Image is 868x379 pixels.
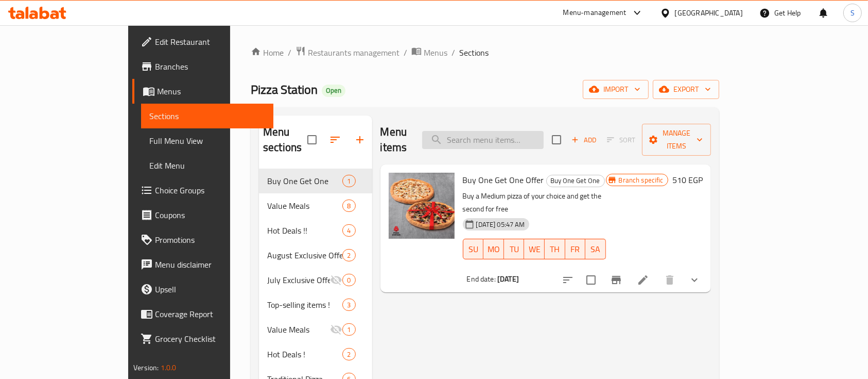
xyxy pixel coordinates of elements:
a: Grocery Checklist [132,326,273,351]
div: items [342,224,355,237]
span: Full Menu View [149,135,265,147]
span: Value Meals [267,200,342,212]
button: export [653,80,719,99]
h2: Menu items [380,124,410,155]
span: Sections [149,110,265,122]
svg: Inactive section [330,274,342,286]
span: Coverage Report [155,308,265,320]
div: Buy One Get One1 [259,169,372,193]
span: 1 [343,325,355,335]
span: 0 [343,275,355,285]
a: Menus [132,79,273,104]
span: FR [569,242,582,257]
span: Manage items [650,127,703,153]
a: Branches [132,54,273,79]
div: Hot Deals !2 [259,342,372,367]
button: Add [567,132,600,148]
div: items [342,175,355,187]
b: [DATE] [497,272,519,286]
button: MO [483,239,504,259]
span: Top-selling items ! [267,299,342,311]
a: Menus [411,46,447,59]
span: Add item [567,132,600,148]
button: SU [463,239,483,259]
button: TH [545,239,565,259]
a: Upsell [132,277,273,302]
div: items [342,323,355,336]
span: Grocery Checklist [155,333,265,345]
span: July Exclusive Offers [267,274,330,286]
a: Restaurants management [296,46,400,59]
span: Upsell [155,283,265,295]
span: Restaurants management [308,46,400,59]
button: SA [585,239,606,259]
span: Select section [546,129,567,151]
span: Select section first [600,132,642,148]
svg: Show Choices [688,274,701,286]
button: FR [565,239,586,259]
span: Value Meals [267,323,330,336]
span: 4 [343,226,355,236]
a: Coupons [132,203,273,227]
span: 1 [343,176,355,186]
span: S [850,7,855,19]
span: SA [589,242,602,257]
a: Edit menu item [637,274,649,286]
span: August Exclusive Offers [267,249,342,261]
li: / [404,46,407,59]
span: Edit Menu [149,159,265,172]
a: Edit Restaurant [132,29,273,54]
span: Hot Deals !! [267,224,342,237]
img: Buy One Get One Offer [389,173,455,239]
span: SU [467,242,479,257]
div: Buy One Get One [546,175,605,187]
span: Buy One Get One [267,175,342,187]
button: WE [524,239,545,259]
nav: breadcrumb [251,46,719,59]
div: Hot Deals !!4 [259,218,372,243]
div: items [342,348,355,360]
h6: 510 EGP [672,173,703,187]
span: Promotions [155,234,265,246]
span: Menus [157,85,265,97]
span: Version: [133,361,159,374]
div: Value Meals8 [259,193,372,218]
div: August Exclusive Offers2 [259,243,372,268]
span: MO [488,242,500,257]
div: Menu-management [563,7,627,19]
span: Choice Groups [155,184,265,196]
span: Hot Deals ! [267,348,342,360]
a: Full Menu View [141,128,273,153]
h2: Menu sections [263,124,307,155]
span: [DATE] 05:47 AM [472,220,529,229]
span: Sections [459,46,489,59]
span: Edit Restaurant [155,36,265,48]
span: 3 [343,300,355,310]
span: TH [549,242,561,257]
a: Sections [141,104,273,128]
a: Menu disclaimer [132,252,273,277]
span: Menus [424,46,447,59]
span: Select to update [580,269,602,291]
span: Coupons [155,209,265,221]
span: Buy One Get One Offer [463,172,544,188]
div: Open [322,85,345,97]
span: Branches [155,60,265,73]
div: Value Meals1 [259,317,372,342]
div: Top-selling items !3 [259,292,372,317]
button: delete [657,268,682,292]
span: Buy One Get One [547,175,604,187]
span: WE [528,242,541,257]
span: Open [322,86,345,95]
span: Pizza Station [251,78,318,101]
a: Promotions [132,227,273,252]
svg: Inactive section [330,323,342,336]
div: items [342,249,355,261]
button: show more [682,268,707,292]
li: / [452,46,455,59]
